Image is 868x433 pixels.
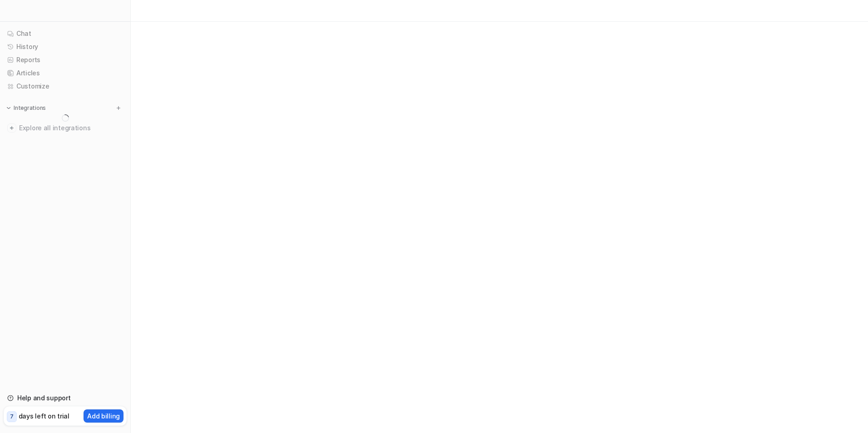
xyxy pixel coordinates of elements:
[4,40,127,53] a: History
[115,105,122,111] img: menu_add.svg
[19,411,69,421] p: days left on trial
[10,413,14,421] p: 7
[7,123,16,133] img: explore all integrations
[14,104,46,112] p: Integrations
[4,392,127,404] a: Help and support
[5,105,12,111] img: expand menu
[4,80,127,93] a: Customize
[84,409,123,423] button: Add billing
[4,27,127,40] a: Chat
[4,67,127,79] a: Articles
[4,103,49,113] button: Integrations
[4,54,127,66] a: Reports
[19,121,123,135] span: Explore all integrations
[4,122,127,134] a: Explore all integrations
[87,411,120,421] p: Add billing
